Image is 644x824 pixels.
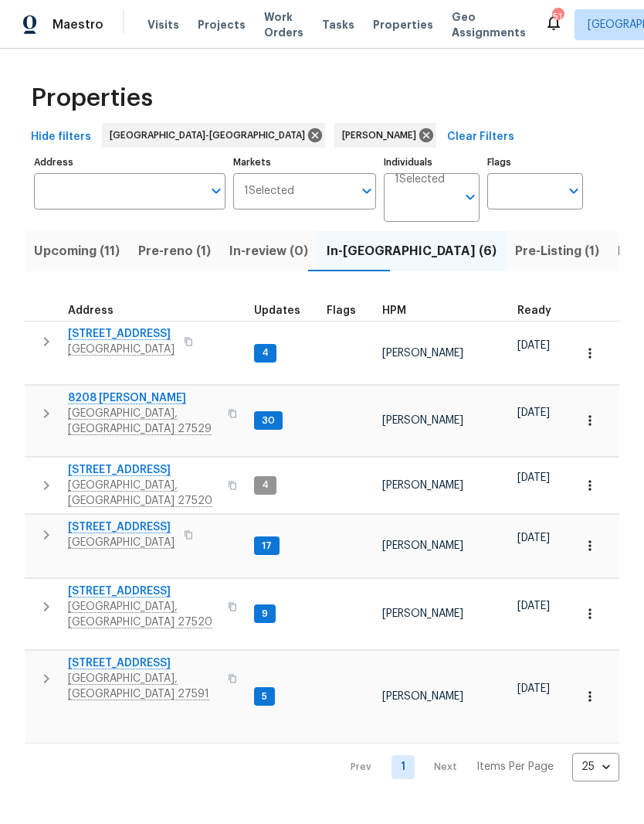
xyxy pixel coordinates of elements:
span: Pre-Listing (1) [515,240,599,262]
span: [GEOGRAPHIC_DATA]-[GEOGRAPHIC_DATA] [110,128,311,143]
p: Items Per Page [476,759,554,775]
span: Hide filters [31,128,91,147]
span: [DATE] [517,407,550,418]
span: Maestro [53,17,103,32]
span: [DATE] [517,601,550,611]
span: [PERSON_NAME] [382,691,463,702]
span: 17 [256,540,278,553]
div: 25 [572,747,619,787]
div: [PERSON_NAME] [334,123,436,148]
div: Earliest renovation start date (first business day after COE or Checkout) [517,305,565,316]
div: 51 [552,9,563,25]
span: 1 Selected [244,185,294,198]
div: [GEOGRAPHIC_DATA]-[GEOGRAPHIC_DATA] [102,123,325,148]
span: 5 [256,690,273,703]
nav: Pagination Navigation [336,753,619,781]
span: Visits [147,17,179,32]
label: Individuals [384,158,480,167]
span: [PERSON_NAME] [382,480,463,491]
span: 1 Selected [395,173,445,186]
span: Upcoming (11) [34,240,120,262]
span: In-review (0) [229,240,308,262]
button: Hide filters [25,123,97,152]
span: [PERSON_NAME] [382,540,463,551]
a: Goto page 1 [391,755,415,779]
span: 4 [256,346,275,359]
span: Properties [31,90,153,106]
span: 9 [256,608,274,621]
span: 30 [256,414,281,427]
label: Address [34,158,225,167]
span: [PERSON_NAME] [382,348,463,359]
span: Geo Assignments [452,9,526,40]
span: [DATE] [517,533,550,543]
span: [DATE] [517,472,550,483]
span: HPM [382,305,406,316]
button: Open [205,180,227,202]
span: In-[GEOGRAPHIC_DATA] (6) [327,240,497,262]
button: Open [563,180,585,202]
label: Markets [233,158,377,167]
span: Address [68,305,114,316]
span: [PERSON_NAME] [342,128,422,143]
span: 4 [256,478,275,492]
span: Clear Filters [447,128,514,147]
span: Properties [373,17,433,32]
label: Flags [487,158,583,167]
button: Open [356,180,378,202]
span: Ready [517,305,551,316]
button: Open [459,186,481,208]
span: [PERSON_NAME] [382,608,463,619]
span: Pre-reno (1) [138,240,211,262]
span: [PERSON_NAME] [382,415,463,426]
span: Flags [327,305,356,316]
button: Clear Filters [441,123,520,152]
span: [DATE] [517,683,550,694]
span: Projects [198,17,246,32]
span: Work Orders [264,9,303,40]
span: [DATE] [517,340,550,351]
span: Updates [254,305,300,316]
span: Tasks [322,19,354,30]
